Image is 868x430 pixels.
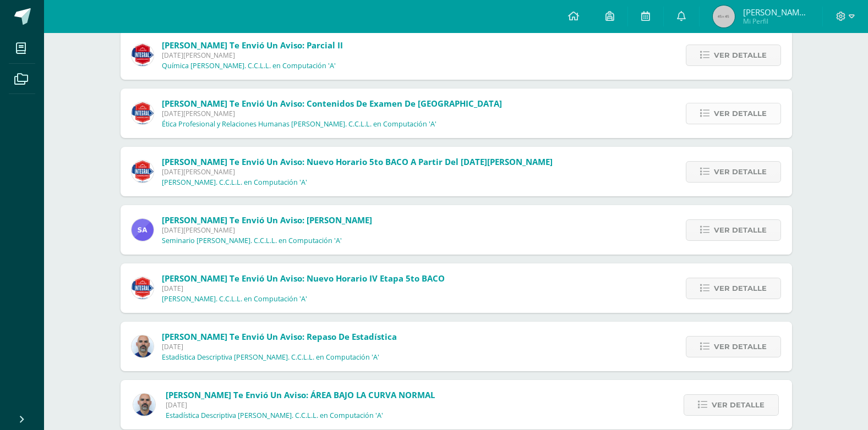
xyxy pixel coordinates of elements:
img: c1f8528ae09fb8474fd735b50c721e50.png [132,161,154,183]
span: [PERSON_NAME] te envió un aviso: Nuevo horario 5to BACO a partir del [DATE][PERSON_NAME] [162,156,553,167]
span: [DATE][PERSON_NAME] [162,109,502,118]
span: [PERSON_NAME] te envió un aviso: Contenidos de Examen de [GEOGRAPHIC_DATA] [162,98,502,109]
p: Estadística Descriptiva [PERSON_NAME]. C.C.L.L. en Computación 'A' [162,353,379,362]
span: [DATE] [162,284,445,293]
span: [DATE][PERSON_NAME] [162,51,343,60]
span: [PERSON_NAME] te envió un aviso: ÁREA BAJO LA CURVA NORMAL [166,389,435,400]
span: [PERSON_NAME] te envió un aviso: Repaso de Estadística [162,331,397,342]
img: 1f08575b25789602157ab6fdc0f2fec4.png [132,102,154,124]
span: Ver detalle [714,278,767,299]
span: [PERSON_NAME] te envió un aviso: Nuevo horario IV Etapa 5to BACO [162,273,445,284]
p: Ética Profesional y Relaciones Humanas [PERSON_NAME]. C.C.L.L. en Computación 'A' [162,120,436,129]
span: Ver detalle [714,337,767,357]
img: 25a107f0461d339fca55307c663570d2.png [132,335,154,357]
span: [DATE][PERSON_NAME] [162,225,372,235]
img: c1f8528ae09fb8474fd735b50c721e50.png [132,277,154,299]
p: Química [PERSON_NAME]. C.C.L.L. en Computación 'A' [162,62,336,70]
span: Ver detalle [714,162,767,182]
span: Ver detalle [714,220,767,240]
p: [PERSON_NAME]. C.C.L.L. en Computación 'A' [162,295,307,304]
p: [PERSON_NAME]. C.C.L.L. en Computación 'A' [162,178,307,187]
p: Estadística Descriptiva [PERSON_NAME]. C.C.L.L. en Computación 'A' [166,411,383,420]
span: [DATE] [166,400,435,410]
p: Seminario [PERSON_NAME]. C.C.L.L. en Computación 'A' [162,236,342,245]
img: 25a107f0461d339fca55307c663570d2.png [133,394,155,416]
span: [PERSON_NAME] te envió un aviso: Parcial II [162,40,343,51]
img: baa985483695bf1903b93923a3ee80af.png [132,219,154,241]
span: [DATE] [162,342,397,351]
span: Mi Perfil [743,16,809,26]
span: [DATE][PERSON_NAME] [162,167,553,177]
img: 21588b49a14a63eb6c43a3d6c8f636e1.png [132,44,154,66]
span: Ver detalle [712,395,765,415]
span: Ver detalle [714,45,767,65]
img: 45x45 [713,5,735,27]
span: Ver detalle [714,103,767,124]
span: [PERSON_NAME][GEOGRAPHIC_DATA] [743,7,809,18]
span: [PERSON_NAME] te envió un aviso: [PERSON_NAME] [162,214,372,225]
